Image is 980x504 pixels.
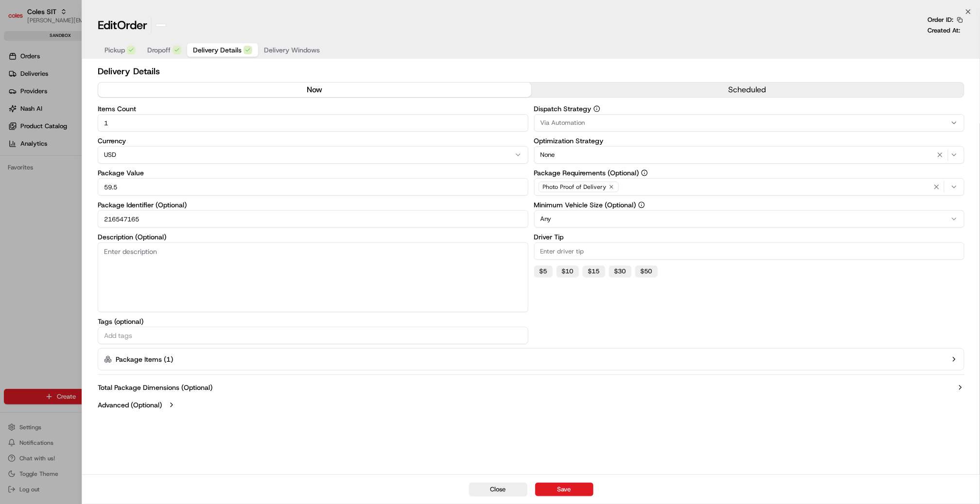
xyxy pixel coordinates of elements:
label: Package Value [98,169,528,176]
span: Photo Proof of Delivery [543,183,607,191]
p: Welcome 👋 [10,38,177,54]
button: scheduled [531,83,964,97]
input: Add tags [102,330,524,341]
span: Pickup [105,45,125,55]
div: 💻 [82,141,90,149]
img: Nash [10,9,29,29]
span: Knowledge Base [19,140,74,150]
input: Clear [25,62,160,72]
a: 📗Knowledge Base [6,136,78,154]
h1: Edit [98,17,147,33]
button: None [534,146,965,164]
div: We're available if you need us! [33,102,123,110]
button: Package Requirements (Optional) [641,169,648,176]
button: Close [469,483,527,496]
button: $15 [583,266,605,277]
label: Minimum Vehicle Size (Optional) [534,202,965,208]
button: $50 [635,266,658,277]
span: Delivery Details [193,45,242,55]
input: Enter items count [98,114,528,132]
button: Photo Proof of Delivery [534,178,965,196]
label: Dispatch Strategy [534,105,965,112]
input: Enter package value [98,178,528,196]
input: Enter package identifier [98,210,528,228]
button: Start new chat [165,95,177,107]
label: Advanced (Optional) [98,400,162,410]
a: Powered byPylon [69,164,118,171]
span: Dropoff [147,45,171,55]
h2: Delivery Details [98,65,964,78]
button: Advanced (Optional) [98,400,964,410]
label: Items Count [98,105,528,112]
button: Save [535,483,594,496]
label: Driver Tip [534,234,965,240]
button: Via Automation [534,114,965,132]
span: Delivery Windows [264,45,320,55]
label: Optimization Strategy [534,137,965,144]
label: Package Requirements (Optional) [534,169,965,176]
button: Total Package Dimensions (Optional) [98,383,964,392]
span: Pylon [97,164,118,171]
label: Description (Optional) [98,234,528,240]
label: Package Items ( 1 ) [116,354,173,364]
button: Package Items (1) [98,348,964,370]
a: 💻API Documentation [78,136,160,154]
button: $10 [557,266,579,277]
label: Total Package Dimensions (Optional) [98,383,212,392]
button: Dispatch Strategy [594,105,600,112]
div: 📗 [10,141,17,149]
span: API Documentation [92,140,156,150]
p: Order ID: [928,16,954,24]
p: Created At: [928,26,961,35]
button: $5 [534,266,553,277]
span: Via Automation [541,118,585,127]
button: $30 [609,266,631,277]
label: Package Identifier (Optional) [98,202,528,208]
span: Order [117,17,147,33]
button: Minimum Vehicle Size (Optional) [638,202,645,208]
img: 1736555255976-a54dd68f-1ca7-489b-9aae-adbdc363a1c4 [10,92,27,110]
button: now [98,83,531,97]
span: None [541,151,555,159]
label: Tags (optional) [98,318,528,325]
div: Start new chat [33,92,159,102]
input: Enter driver tip [534,242,965,260]
label: Currency [98,137,528,144]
